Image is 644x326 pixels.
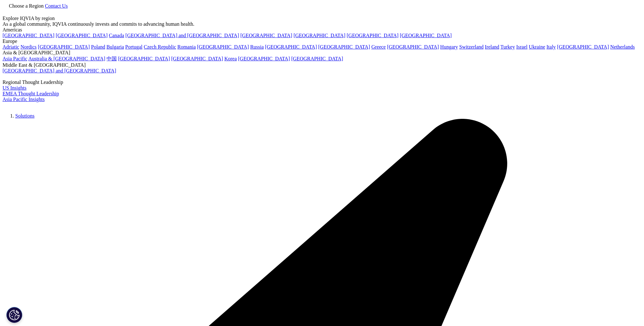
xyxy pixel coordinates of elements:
[294,33,345,38] a: [GEOGRAPHIC_DATA]
[3,33,54,38] a: [GEOGRAPHIC_DATA]
[557,44,609,50] a: [GEOGRAPHIC_DATA]
[371,44,386,50] a: Greece
[3,38,641,44] div: Europe
[3,91,59,96] a: EMEA Thought Leadership
[171,56,223,61] a: [GEOGRAPHIC_DATA]
[45,3,68,9] a: Contact Us
[238,56,290,61] a: [GEOGRAPHIC_DATA]
[20,44,37,50] a: Nordics
[107,56,117,61] a: 中国
[9,3,44,9] span: Choose a Region
[38,44,90,50] a: [GEOGRAPHIC_DATA]
[3,27,641,33] div: Americas
[610,44,635,50] a: Netherlands
[197,44,249,50] a: [GEOGRAPHIC_DATA]
[144,44,176,50] a: Czech Republic
[3,62,641,68] div: Middle East & [GEOGRAPHIC_DATA]
[3,44,19,50] a: Adriatic
[459,44,483,50] a: Switzerland
[250,44,264,50] a: Russia
[3,97,45,102] a: Asia Pacific Insights
[91,44,105,50] a: Poland
[118,56,170,61] a: [GEOGRAPHIC_DATA]
[28,56,105,61] a: Australia & [GEOGRAPHIC_DATA]
[125,44,142,50] a: Portugal
[501,44,515,50] a: Turkey
[3,85,26,91] a: US Insights
[3,68,116,73] a: [GEOGRAPHIC_DATA] and [GEOGRAPHIC_DATA]
[240,33,292,38] a: [GEOGRAPHIC_DATA]
[440,44,458,50] a: Hungary
[6,307,22,323] button: Cookie 设置
[529,44,545,50] a: Ukraine
[318,44,370,50] a: [GEOGRAPHIC_DATA]
[485,44,499,50] a: Ireland
[107,44,124,50] a: Bulgaria
[3,56,27,61] a: Asia Pacific
[400,33,452,38] a: [GEOGRAPHIC_DATA]
[3,79,641,85] div: Regional Thought Leadership
[109,33,124,38] a: Canada
[546,44,556,50] a: Italy
[516,44,528,50] a: Israel
[3,16,641,21] div: Explore IQVIA by region
[387,44,439,50] a: [GEOGRAPHIC_DATA]
[265,44,317,50] a: [GEOGRAPHIC_DATA]
[177,44,196,50] a: Romania
[3,50,641,56] div: Asia & [GEOGRAPHIC_DATA]
[125,33,239,38] a: [GEOGRAPHIC_DATA] and [GEOGRAPHIC_DATA]
[291,56,343,61] a: [GEOGRAPHIC_DATA]
[347,33,398,38] a: [GEOGRAPHIC_DATA]
[15,113,34,119] a: Solutions
[224,56,237,61] a: Korea
[56,33,107,38] a: [GEOGRAPHIC_DATA]
[3,21,641,27] div: As a global community, IQVIA continuously invests and commits to advancing human health.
